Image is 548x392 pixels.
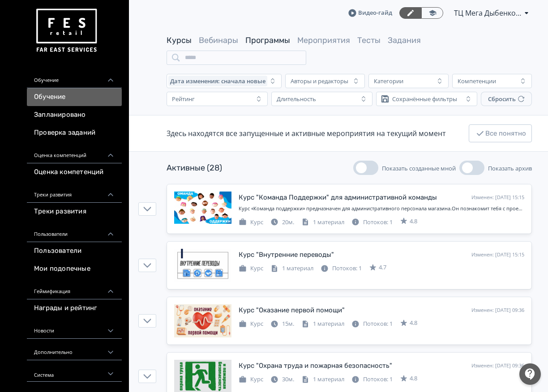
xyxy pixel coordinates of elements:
[27,203,122,221] a: Треки развития
[239,192,437,203] div: Курс "Команда Поддержки" для административной команды
[27,88,122,106] a: Обучение
[239,205,524,213] div: Курс «Команда поддержки» предназначен для административного персонала магазина.Он познакомит тебя...
[270,264,313,273] div: 1 материал
[392,95,457,102] div: Сохранённые фильтры
[301,218,344,227] div: 1 материал
[301,375,344,384] div: 1 материал
[348,9,392,17] a: Видео-гайд
[471,307,524,314] div: Изменен: [DATE] 09:36
[167,92,268,106] button: Рейтинг
[351,375,393,384] div: Потоков: 1
[388,35,421,45] a: Задания
[301,320,344,328] div: 1 материал
[357,35,381,45] a: Тесты
[297,35,350,45] a: Мероприятия
[410,319,417,328] span: 4.8
[34,5,98,56] img: https://files.teachbase.ru/system/account/57463/logo/medium-936fc5084dd2c598f50a98b9cbe0469a.png
[291,77,348,85] div: Авторы и редакторы
[239,218,263,227] div: Курс
[458,77,496,85] div: Компетенции
[167,74,282,88] button: Дата изменения: сначала новые
[421,7,443,19] a: Переключиться в режим ученика
[239,320,263,328] div: Курс
[27,299,122,317] a: Награды и рейтинг
[469,124,532,142] button: Все понятно
[167,162,222,174] div: Активные (28)
[351,218,393,227] div: Потоков: 1
[27,278,122,299] div: Геймификация
[368,74,448,88] button: Категории
[452,74,532,88] button: Компетенции
[27,221,122,242] div: Пользователи
[245,35,290,45] a: Программы
[27,106,122,124] a: Запланировано
[471,251,524,259] div: Изменен: [DATE] 15:15
[488,164,532,172] span: Показать архив
[27,317,122,339] div: Новости
[282,375,294,383] span: 30м.
[239,250,334,260] div: Курс "Внутренние переводы"
[382,164,456,172] span: Показать созданные мной
[27,360,122,382] div: Система
[239,264,263,273] div: Курс
[351,320,393,328] div: Потоков: 1
[199,35,238,45] a: Вебинары
[277,95,316,102] div: Длительность
[282,320,294,328] span: 15м.
[27,339,122,360] div: Дополнительно
[167,35,192,45] a: Курсы
[376,92,477,106] button: Сохранённые фильтры
[170,77,265,85] span: Дата изменения: сначала новые
[471,362,524,370] div: Изменен: [DATE] 09:36
[27,142,122,163] div: Оценка компетенций
[27,124,122,142] a: Проверка заданий
[239,375,263,384] div: Курс
[271,92,372,106] button: Длительность
[27,163,122,181] a: Оценка компетенций
[27,260,122,278] a: Мои подопечные
[379,263,386,272] span: 4.7
[27,181,122,203] div: Треки развития
[239,305,345,315] div: Курс "Оказание первой помощи"
[410,217,417,226] span: 4.8
[167,128,446,139] div: Здесь находятся все запущенные и активные мероприятия на текущий момент
[27,67,122,88] div: Обучение
[239,361,392,371] div: Курс "Охрана труда и пожарная безопасность"
[481,92,532,106] button: Сбросить
[454,8,521,18] span: ТЦ Мега Дыбенко СПб CR 6512180
[27,242,122,260] a: Пользователи
[282,218,294,226] span: 20м.
[172,95,195,102] div: Рейтинг
[285,74,365,88] button: Авторы и редакторы
[410,374,417,383] span: 4.8
[471,194,524,201] div: Изменен: [DATE] 15:15
[321,264,362,273] div: Потоков: 1
[374,77,403,85] div: Категории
